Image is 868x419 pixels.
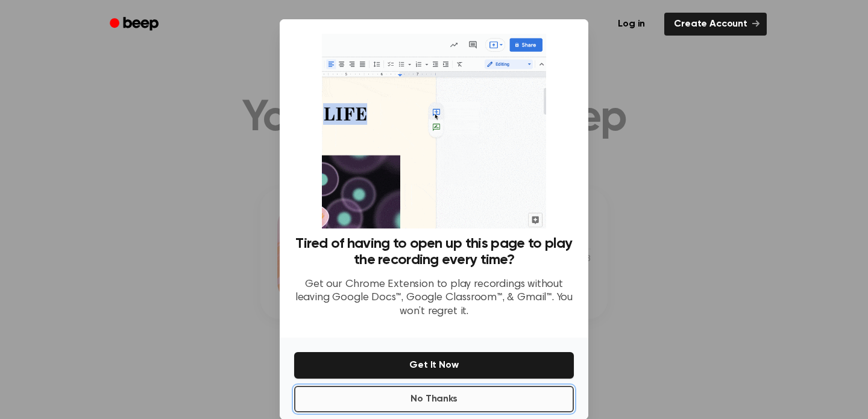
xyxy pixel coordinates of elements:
[101,13,169,36] a: Beep
[294,278,574,319] p: Get our Chrome Extension to play recordings without leaving Google Docs™, Google Classroom™, & Gm...
[294,352,574,379] button: Get It Now
[322,34,546,228] img: Beep extension in action
[664,13,767,36] a: Create Account
[294,386,574,412] button: No Thanks
[606,10,657,38] a: Log in
[294,236,574,268] h3: Tired of having to open up this page to play the recording every time?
